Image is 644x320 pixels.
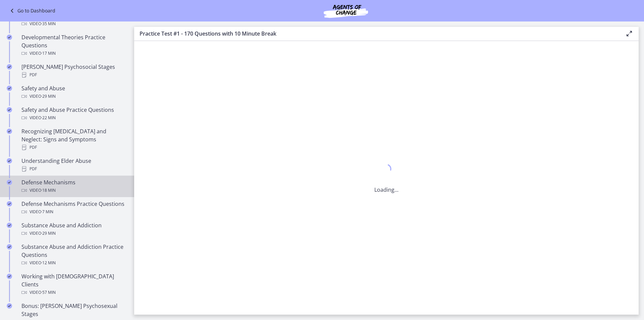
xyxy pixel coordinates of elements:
[21,288,126,296] div: Video
[7,158,12,164] i: Completed
[41,49,56,57] span: · 17 min
[41,229,56,237] span: · 29 min
[21,49,126,57] div: Video
[21,143,126,151] div: PDF
[41,92,56,100] span: · 29 min
[7,180,12,185] i: Completed
[21,208,126,216] div: Video
[7,64,12,70] i: Completed
[8,7,55,15] a: Go to Dashboard
[21,200,126,216] div: Defense Mechanisms Practice Questions
[21,272,126,296] div: Working with [DEMOGRAPHIC_DATA] Clients
[21,20,126,28] div: Video
[7,86,12,91] i: Completed
[41,208,53,216] span: · 7 min
[7,107,12,112] i: Completed
[21,71,126,79] div: PDF
[21,186,126,194] div: Video
[21,84,126,100] div: Safety and Abuse
[41,114,56,122] span: · 22 min
[21,33,126,57] div: Developmental Theories Practice Questions
[21,114,126,122] div: Video
[21,229,126,237] div: Video
[7,303,12,309] i: Completed
[374,162,398,178] div: 1
[21,63,126,79] div: [PERSON_NAME] Psychosocial Stages
[21,92,126,100] div: Video
[7,274,12,279] i: Completed
[41,259,56,267] span: · 12 min
[306,3,386,19] img: Agents of Change
[41,288,56,296] span: · 57 min
[21,259,126,267] div: Video
[7,244,12,249] i: Completed
[374,186,398,194] p: Loading...
[21,178,126,194] div: Defense Mechanisms
[21,243,126,267] div: Substance Abuse and Addiction Practice Questions
[21,221,126,237] div: Substance Abuse and Addiction
[7,35,12,40] i: Completed
[7,223,12,228] i: Completed
[21,165,126,173] div: PDF
[7,201,12,207] i: Completed
[21,106,126,122] div: Safety and Abuse Practice Questions
[21,157,126,173] div: Understanding Elder Abuse
[21,127,126,151] div: Recognizing [MEDICAL_DATA] and Neglect: Signs and Symptoms
[140,30,614,38] h3: Practice Test #1 - 170 Questions with 10 Minute Break
[7,129,12,134] i: Completed
[41,20,56,28] span: · 35 min
[41,186,56,194] span: · 18 min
